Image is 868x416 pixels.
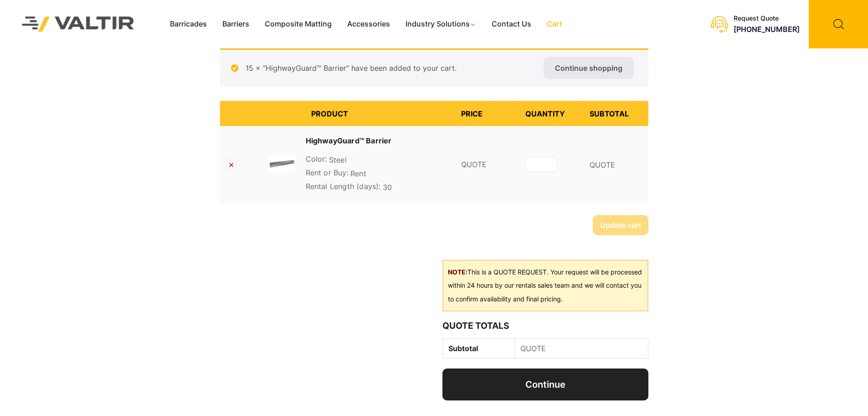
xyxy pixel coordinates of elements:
td: QUOTE [515,339,648,358]
div: 15 × “HighwayGuard™ Barrier” have been added to your cart. [220,48,648,86]
a: Barriers [215,17,257,31]
a: HighwayGuard™ Barrier [306,135,392,146]
a: Barricades [162,17,215,31]
dt: Rental Length (days): [306,181,381,192]
a: Cart [539,17,570,31]
a: Remove HighwayGuard™ Barrier from cart [226,159,237,170]
a: Accessories [339,17,398,31]
dt: Color: [306,153,327,164]
input: Product quantity [525,157,557,172]
button: Update cart [593,215,648,235]
td: QUOTE [584,126,648,204]
a: Composite Matting [257,17,339,31]
a: Continue shopping [544,57,634,79]
h2: Quote Totals [442,321,648,331]
b: NOTE: [448,268,467,276]
th: Subtotal [584,101,648,126]
th: Product [306,101,456,126]
div: Request Quote [734,15,800,22]
a: Continue [442,369,648,400]
td: QUOTE [456,126,520,204]
dt: Rent or Buy: [306,167,349,178]
p: Steel [306,153,450,167]
img: Valtir Rentals [10,5,146,43]
div: This is a QUOTE REQUEST. Your request will be processed within 24 hours by our rentals sales team... [442,260,648,312]
p: Rent [306,167,450,181]
a: Industry Solutions [398,17,484,31]
th: Price [456,101,520,126]
a: Contact Us [484,17,539,31]
a: [PHONE_NUMBER] [734,25,800,34]
th: Quantity [520,101,584,126]
th: Subtotal [443,339,514,358]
